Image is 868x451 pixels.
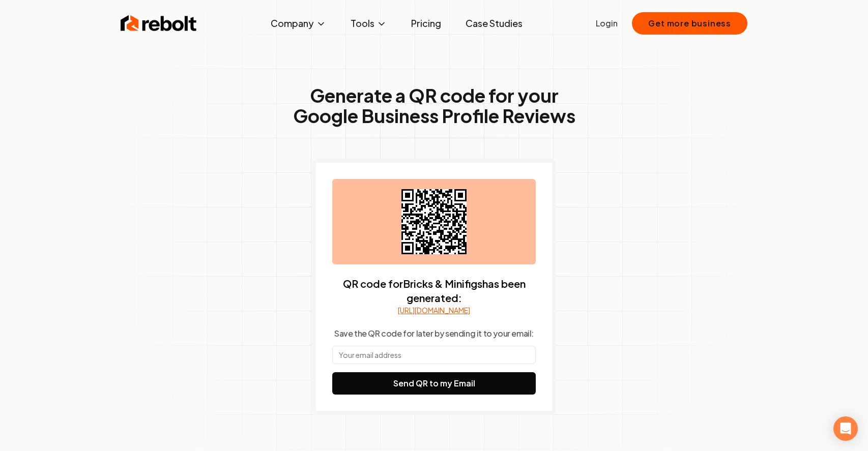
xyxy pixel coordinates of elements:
button: Company [263,13,334,34]
button: Get more business [632,12,747,35]
img: Rebolt Logo [121,13,197,34]
div: Open Intercom Messenger [833,416,858,441]
p: Save the QR code for later by sending it to your email: [334,327,534,340]
button: Tools [342,13,395,34]
a: Case Studies [457,13,531,34]
input: Your email address [332,346,536,364]
button: Send QR to my Email [332,372,536,395]
h1: Generate a QR code for your Google Business Profile Reviews [293,85,575,126]
a: Login [596,17,618,29]
a: [URL][DOMAIN_NAME] [398,305,470,315]
a: Pricing [403,13,449,34]
p: QR code for Bricks & Minifigs has been generated: [332,277,536,305]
